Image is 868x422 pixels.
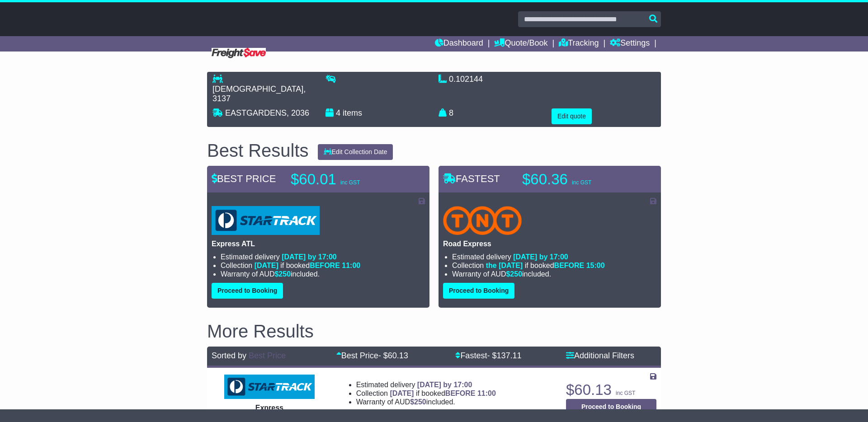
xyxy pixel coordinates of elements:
span: BEST PRICE [212,173,276,184]
span: - $ [378,351,408,360]
span: [DATE] by 17:00 [282,253,337,261]
span: EASTGARDENS [225,108,287,117]
li: Estimated delivery [221,253,425,261]
span: $ [274,270,291,278]
li: Collection [356,389,496,398]
p: $60.01 [291,170,404,188]
img: StarTrack: Express [224,375,315,399]
span: BEFORE [554,262,585,269]
p: $60.13 [566,381,656,399]
p: Express ATL [212,239,425,248]
a: Best Price- $60.13 [336,351,408,360]
span: BEFORE [310,262,340,269]
img: StarTrack: Express ATL [212,206,320,235]
p: Road Express [443,239,656,248]
span: [DATE] [255,262,278,269]
span: 4 [336,108,340,117]
span: [DATE] by 17:00 [513,253,568,261]
button: Proceed to Booking [566,399,656,415]
span: if booked [255,262,360,269]
a: Best Price [249,351,286,360]
button: Edit quote [552,108,592,124]
span: if booked [486,262,605,269]
span: Sorted by [212,351,246,360]
img: TNT Domestic: Road Express [443,206,522,235]
span: 250 [414,398,426,406]
span: - $ [487,351,521,360]
li: Warranty of AUD included. [221,270,425,278]
span: if booked [390,389,495,397]
li: Warranty of AUD included. [356,398,496,406]
span: 250 [278,270,291,278]
li: Collection [221,261,425,270]
span: inc GST [572,179,591,186]
h2: More Results [207,321,661,341]
span: 60.13 [388,351,408,360]
div: Best Results [203,141,313,160]
button: Proceed to Booking [212,283,283,299]
span: 8 [449,108,453,117]
span: 11:00 [342,262,360,269]
span: $ [506,270,522,278]
a: Fastest- $137.11 [455,351,521,360]
span: , 3137 [212,84,306,103]
span: Express [255,404,283,412]
button: Proceed to Booking [443,283,514,299]
button: Edit Collection Date [318,144,393,160]
span: 11:00 [477,389,496,397]
span: BEFORE [445,389,476,397]
span: 0.102144 [449,75,483,84]
span: inc GST [616,390,635,396]
span: [DEMOGRAPHIC_DATA] [212,84,303,94]
a: Dashboard [435,36,483,52]
span: the [DATE] [486,262,523,269]
li: Warranty of AUD included. [452,270,656,278]
a: Settings [610,36,650,52]
span: 137.11 [496,351,521,360]
img: Freight Save [212,48,266,58]
a: Tracking [559,36,599,52]
p: $60.36 [522,170,635,188]
span: [DATE] [390,389,414,397]
a: Quote/Book [494,36,547,52]
li: Estimated delivery [356,380,496,389]
span: 15:00 [586,262,605,269]
span: , 2036 [287,108,309,117]
span: 250 [510,270,522,278]
span: items [343,108,362,117]
li: Collection [452,261,656,270]
span: FASTEST [443,173,500,184]
span: $ [410,398,426,406]
span: inc GST [340,179,360,186]
li: Estimated delivery [452,253,656,261]
a: Additional Filters [566,351,634,360]
span: [DATE] by 17:00 [417,381,472,389]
